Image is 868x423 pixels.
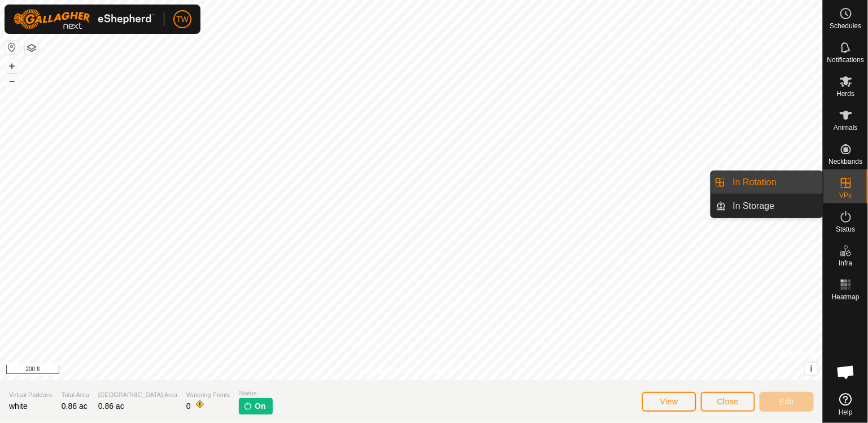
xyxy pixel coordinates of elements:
[711,195,823,217] li: In Storage
[717,397,739,406] span: Close
[839,409,853,416] span: Help
[255,400,265,412] span: On
[836,226,855,233] span: Status
[186,402,191,411] span: 0
[9,390,53,400] span: Virtual Paddock
[98,390,177,400] span: [GEOGRAPHIC_DATA] Area
[733,176,777,189] span: In Rotation
[829,355,863,389] div: Open chat
[5,41,19,54] button: Reset Map
[642,392,696,412] button: View
[779,397,794,406] span: Edit
[9,402,28,411] span: white
[239,389,272,398] span: Status
[98,402,124,411] span: 0.86 ac
[726,195,823,217] a: In Storage
[422,365,456,376] a: Contact Us
[25,41,38,55] button: Map Layers
[186,390,230,400] span: Watering Points
[660,397,678,406] span: View
[5,74,19,88] button: –
[832,294,860,300] span: Heatmap
[711,171,823,194] li: In Rotation
[62,390,89,400] span: Total Area
[834,124,858,131] span: Animals
[810,364,813,373] span: i
[827,56,864,63] span: Notifications
[828,158,862,165] span: Neckbands
[62,402,88,411] span: 0.86 ac
[839,260,852,267] span: Infra
[243,402,252,411] img: turn-on
[5,59,19,73] button: +
[836,90,854,97] span: Herds
[760,392,814,412] button: Edit
[14,9,155,29] img: Gallagher Logo
[830,23,861,29] span: Schedules
[701,392,755,412] button: Close
[176,14,189,25] span: TW
[733,199,775,213] span: In Storage
[726,171,823,194] a: In Rotation
[823,389,868,420] a: Help
[367,365,409,376] a: Privacy Policy
[805,363,818,375] button: i
[839,192,852,199] span: VPs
